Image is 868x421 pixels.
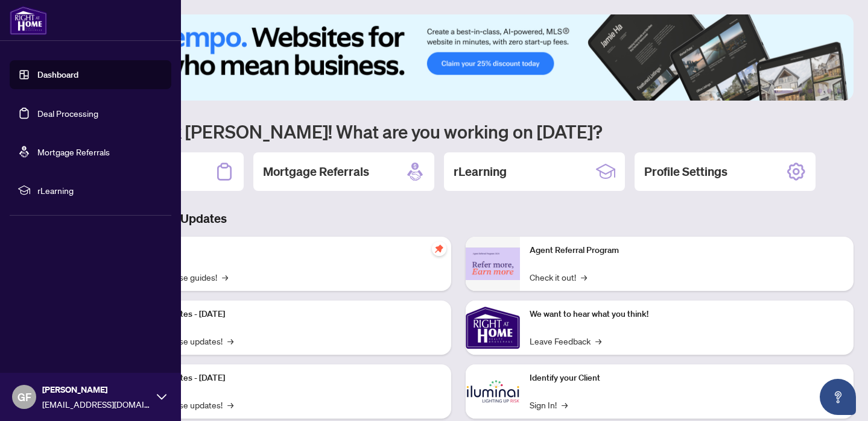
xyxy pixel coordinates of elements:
[644,163,727,180] h2: Profile Settings
[530,308,844,321] p: We want to hear what you think!
[466,248,520,281] img: Agent Referral Program
[432,242,446,256] span: pushpin
[530,244,844,257] p: Agent Referral Program
[827,89,832,93] button: 5
[581,270,587,284] span: →
[63,14,854,101] img: Slide 0
[127,372,442,385] p: Platform Updates - [DATE]
[530,372,844,385] p: Identify your Client
[466,301,520,355] img: We want to hear what you think!
[127,244,442,257] p: Self-Help
[820,379,856,415] button: Open asap
[227,334,233,348] span: →
[530,398,568,411] a: Sign In!→
[63,120,854,143] h1: Welcome back [PERSON_NAME]! What are you working on [DATE]?
[530,334,601,348] a: Leave Feedback→
[530,270,587,284] a: Check it out!→
[466,364,520,419] img: Identify your Client
[798,89,803,93] button: 2
[17,388,31,405] span: GF
[63,210,854,227] h3: Brokerage & Industry Updates
[227,398,233,411] span: →
[837,89,841,93] button: 6
[774,89,793,93] button: 1
[37,184,163,197] span: rLearning
[37,146,110,157] a: Mortgage Referrals
[10,6,47,35] img: logo
[42,398,151,411] span: [EMAIL_ADDRESS][DOMAIN_NAME]
[37,69,78,80] a: Dashboard
[222,270,228,284] span: →
[42,383,151,396] span: [PERSON_NAME]
[562,398,568,411] span: →
[37,108,98,119] a: Deal Processing
[454,163,507,180] h2: rLearning
[817,89,822,93] button: 4
[595,334,601,348] span: →
[263,163,369,180] h2: Mortgage Referrals
[127,308,442,321] p: Platform Updates - [DATE]
[808,89,813,93] button: 3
